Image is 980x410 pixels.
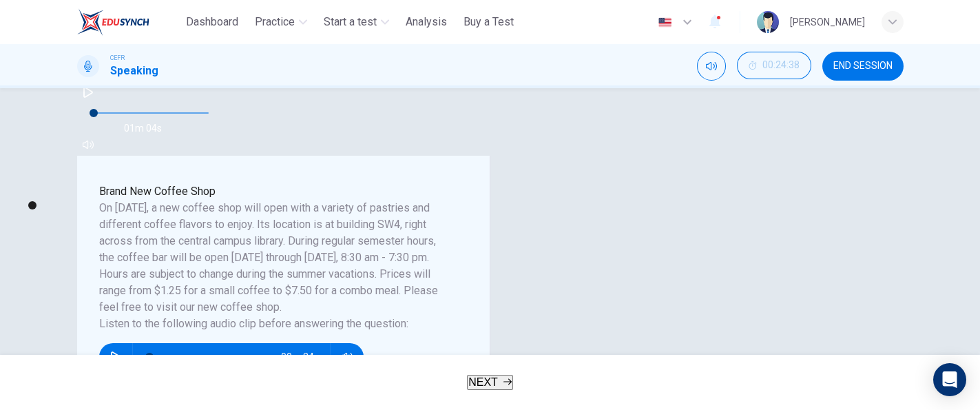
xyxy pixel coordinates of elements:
[463,14,514,30] span: Buy a Test
[110,53,125,63] span: CEFR
[406,14,447,30] span: Analysis
[656,17,674,28] img: en
[697,52,726,81] div: Mute
[77,8,181,36] a: ELTC logo
[281,343,330,371] span: 00m 34s
[180,10,244,34] button: Dashboard
[324,14,377,30] span: Start a test
[833,61,893,72] span: END SESSION
[318,10,395,34] button: Start a test
[762,60,800,71] span: 00:24:38
[737,52,811,79] button: 00:24:38
[467,375,513,390] button: NEXT
[186,14,238,30] span: Dashboard
[458,10,519,34] button: Buy a Test
[110,63,158,79] h1: Speaking
[757,11,779,33] img: Profile picture
[99,316,451,332] h6: Listen to the following audio clip before answering the question :
[255,14,295,30] span: Practice
[737,52,811,81] div: Hide
[77,123,220,134] span: 01m 04s
[99,185,216,198] span: Brand New Coffee Shop
[99,200,451,316] h6: On [DATE], a new coffee shop will open with a variety of pastries and different coffee flavors to...
[790,14,865,30] div: [PERSON_NAME]
[822,52,904,81] button: END SESSION
[77,8,149,36] img: ELTC logo
[249,10,313,34] button: Practice
[468,376,498,388] span: NEXT
[933,363,966,396] div: Open Intercom Messenger
[400,10,452,34] button: Analysis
